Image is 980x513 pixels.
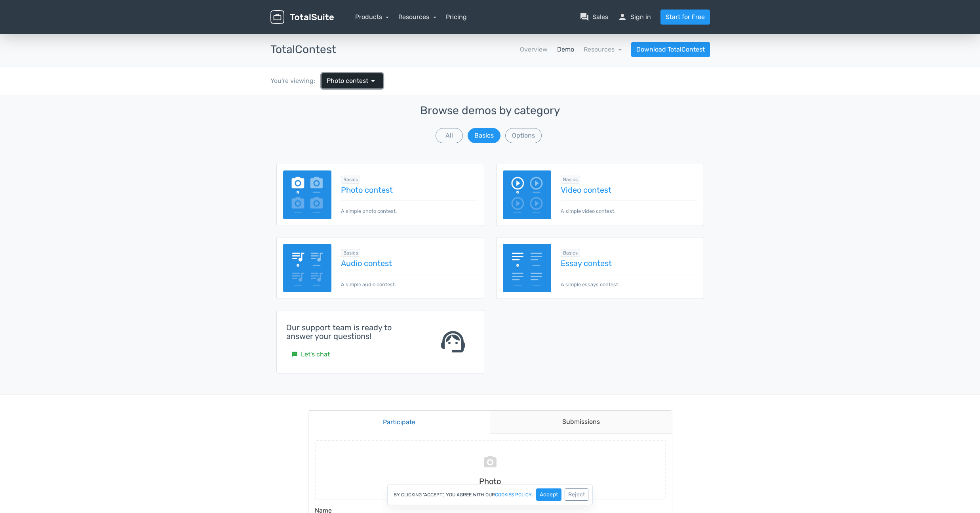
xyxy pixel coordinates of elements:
[439,327,467,356] span: support_agent
[561,176,580,184] span: Browse all in Basics
[618,12,627,22] span: person
[557,45,574,54] a: Demo
[398,13,436,21] a: Resources
[315,111,666,124] label: Name
[341,274,477,288] p: A simple audio contest.
[341,259,477,268] a: Audio contest
[341,176,360,184] span: Browse all in Basics
[368,76,378,86] span: arrow_drop_down
[355,13,389,21] a: Products
[520,45,548,54] a: Overview
[490,16,672,39] a: Submissions
[341,201,477,215] p: A simple photo contest.
[286,347,335,362] a: smsLet's chat
[276,105,704,117] h3: Browse demos by category
[270,76,322,86] div: You're viewing:
[631,42,710,57] a: Download TotalContest
[503,244,552,293] img: essay-contest.png.webp
[341,249,360,257] span: Browse all in Basics
[561,186,697,194] a: Video contest
[270,10,334,24] img: TotalSuite for WordPress
[446,12,467,22] a: Pricing
[283,170,332,219] img: image-poll.png.webp
[322,73,383,88] a: Photo contest arrow_drop_down
[536,488,561,501] button: Accept
[580,12,589,22] span: question_answer
[468,128,500,143] button: Basics
[315,153,666,173] button: Submit
[561,201,697,215] p: A simple video contest.
[505,128,542,143] button: Options
[327,76,368,86] span: Photo contest
[291,351,298,358] small: sms
[584,46,622,53] a: Resources
[270,44,336,56] h3: TotalContest
[495,492,532,497] a: cookies policy
[660,10,710,25] a: Start for Free
[387,484,593,505] div: By clicking "Accept", you agree with our .
[561,259,697,268] a: Essay contest
[436,128,463,143] button: All
[580,12,608,22] a: question_answerSales
[561,274,697,288] p: A simple essays contest.
[283,244,332,293] img: audio-poll.png.webp
[286,323,419,341] h4: Our support team is ready to answer your questions!
[565,488,588,501] button: Reject
[561,249,580,257] span: Browse all in Basics
[503,170,552,219] img: video-poll.png.webp
[341,186,477,194] a: Photo contest
[308,16,490,39] a: Participate
[618,12,651,22] a: personSign in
